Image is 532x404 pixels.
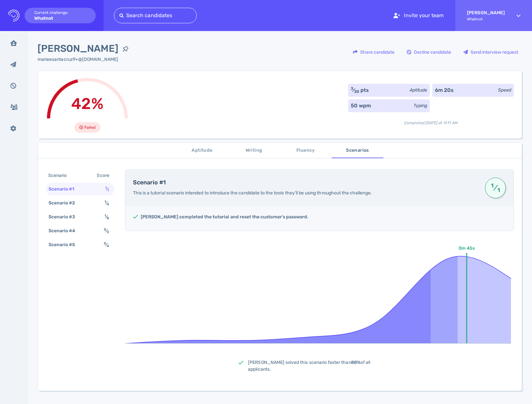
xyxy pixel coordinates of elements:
span: Scenarios [336,147,380,155]
span: ⁄ [490,182,501,194]
div: Scenario #2 [47,198,83,208]
span: ⁄ [104,242,109,247]
button: Send interview request [460,44,522,60]
div: Click to copy the email address [38,56,133,63]
div: Share candidate [350,45,398,60]
div: Scenario [47,171,74,180]
span: Whatnot [467,17,505,21]
h4: Scenario #1 [133,179,477,186]
sup: 1 [105,213,106,218]
span: [PERSON_NAME] solved this scenario faster than of all applicants. [248,360,370,372]
text: 0m 45s [459,246,475,251]
sub: 20 [354,89,359,94]
span: 42% [71,94,103,113]
div: Aptitude [410,87,427,93]
span: ⁄ [105,186,109,192]
div: 6m 20s [435,86,454,94]
button: Share candidate [349,44,398,60]
sub: 4 [107,202,109,206]
div: ⁄ pts [351,86,369,94]
strong: [PERSON_NAME] [467,10,505,16]
div: Speed [498,87,511,93]
div: Scenario #5 [47,240,83,249]
span: This is a tutorial scenario intended to introduce the candidate to the tools they’ll be using thr... [133,190,372,196]
button: Decline candidate [403,44,455,60]
span: ⁄ [105,200,109,206]
span: ⁄ [105,214,109,220]
sup: 1 [105,200,106,204]
sub: 1 [107,188,109,192]
span: Failed [84,124,95,131]
div: 50 wpm [351,102,371,110]
span: ⁄ [104,228,109,234]
div: Score [95,171,113,180]
div: Scenario #3 [47,212,83,222]
span: Aptitude [180,147,224,155]
div: Decline candidate [404,45,454,60]
div: Scenario #4 [47,226,83,235]
div: Typing [414,102,427,109]
sub: 1 [496,190,501,191]
span: Writing [232,147,276,155]
b: 88% [351,360,360,365]
sub: 4 [107,244,109,248]
span: [PERSON_NAME] [38,41,118,56]
sup: 1 [105,186,107,190]
h5: [PERSON_NAME] completed the tutorial and reset the customer's password. [141,214,309,220]
sup: 0 [104,227,106,232]
sup: 3 [351,86,353,91]
div: Scenario #1 [47,184,82,194]
span: Fluency [284,147,328,155]
sup: 1 [490,185,495,186]
sup: 0 [104,241,106,246]
div: Send interview request [460,45,521,60]
div: Completed [DATE] at 11:11 AM [348,115,514,126]
sub: 3 [107,230,109,234]
sub: 8 [107,216,109,220]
